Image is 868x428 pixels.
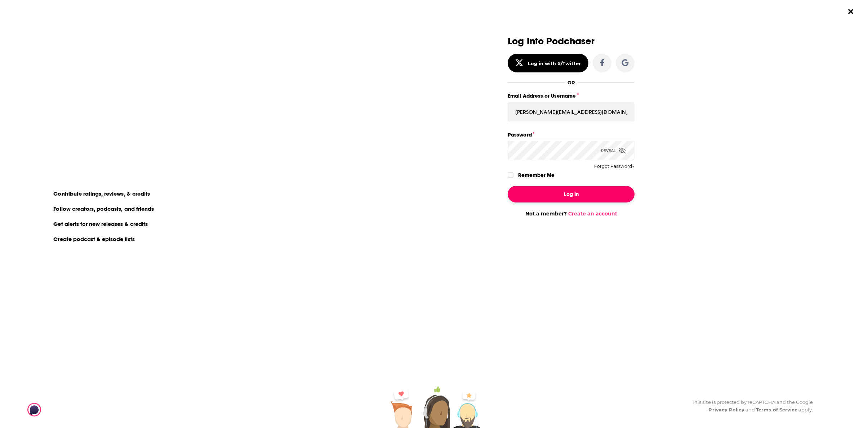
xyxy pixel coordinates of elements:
label: Email Address or Username [508,91,635,101]
a: Terms of Service [756,407,797,413]
img: Podchaser - Follow, Share and Rate Podcasts [27,403,97,416]
a: Privacy Policy [708,407,744,413]
div: This site is protected by reCAPTCHA and the Google and apply. [686,398,813,414]
li: Follow creators, podcasts, and friends [49,204,159,213]
a: Create an account [568,210,617,217]
li: On Podchaser you can: [49,176,193,183]
input: Email Address or Username [508,102,635,121]
div: Reveal [601,141,626,160]
a: create an account [84,38,155,48]
button: Forgot Password? [594,164,635,169]
li: Contribute ratings, reviews, & credits [49,189,155,198]
button: Close Button [844,5,858,18]
div: Log in with X/Twitter [528,61,581,66]
button: Log In [508,186,635,202]
h3: Log Into Podchaser [508,36,635,46]
button: Log in with X/Twitter [508,54,588,72]
li: Create podcast & episode lists [49,234,139,244]
li: Get alerts for new releases & credits [49,219,152,228]
div: OR [567,80,575,85]
a: Podchaser - Follow, Share and Rate Podcasts [27,403,91,416]
div: Not a member? [508,210,635,217]
label: Password [508,130,635,139]
label: Remember Me [518,170,555,180]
